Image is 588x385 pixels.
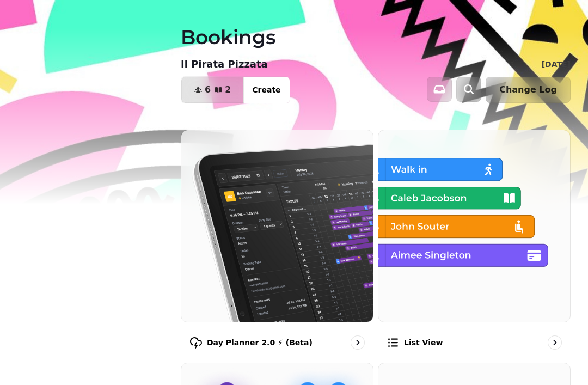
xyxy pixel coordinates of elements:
p: Day Planner 2.0 ⚡ (Beta) [207,337,313,348]
img: List view [378,130,570,322]
span: 6 [205,85,211,94]
a: Day Planner 2.0 ⚡ (Beta)Day Planner 2.0 ⚡ (Beta) [181,130,373,358]
button: 62 [181,77,244,103]
p: Il Pirata Pizzata [181,57,268,72]
img: Day Planner 2.0 ⚡ (Beta) [181,130,373,322]
p: [DATE] [542,59,571,70]
span: Create [252,86,280,94]
svg: go to [352,337,363,348]
p: List view [404,337,443,348]
span: 2 [225,85,231,94]
button: Create [243,77,289,103]
a: List viewList view [378,130,571,358]
button: Change Log [486,77,571,103]
svg: go to [549,337,560,348]
span: Change Log [499,85,557,94]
